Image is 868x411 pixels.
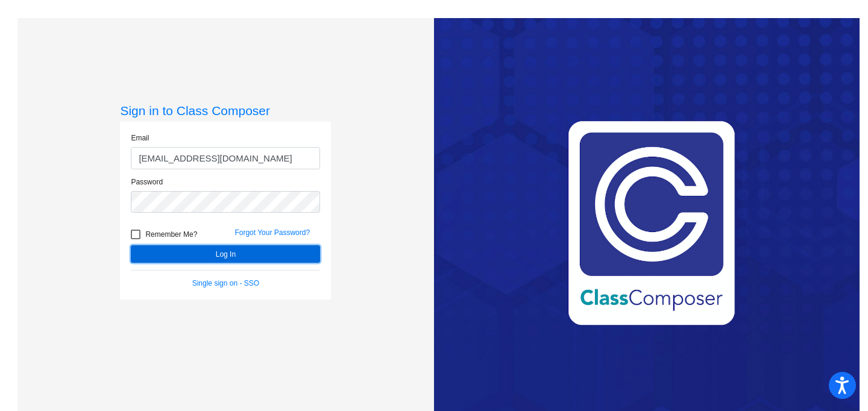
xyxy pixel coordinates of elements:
[131,245,320,263] button: Log In
[234,228,310,237] a: Forgot Your Password?
[145,227,197,242] span: Remember Me?
[131,133,149,143] label: Email
[120,103,331,118] h3: Sign in to Class Composer
[131,177,163,187] label: Password
[192,279,259,287] a: Single sign on - SSO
